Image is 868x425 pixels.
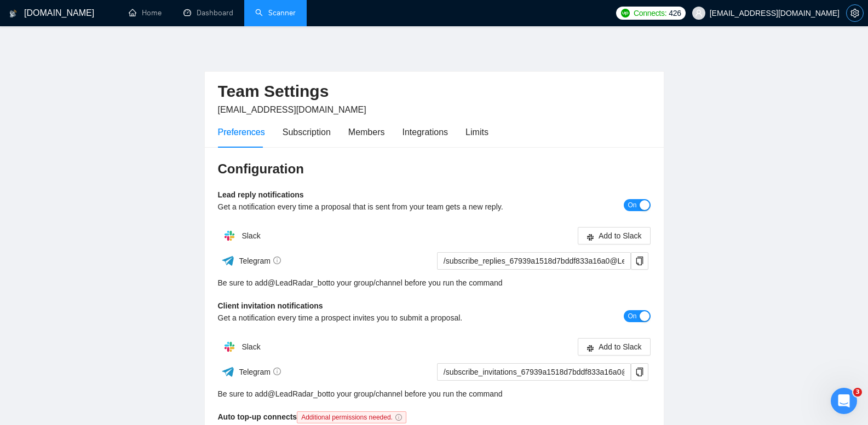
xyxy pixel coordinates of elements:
img: logo [9,5,17,22]
span: Additional permissions needed. [297,411,406,423]
button: setting [846,4,864,22]
a: homeHome [129,8,162,18]
b: Client invitation notifications [218,301,323,310]
iframe: Intercom live chat [831,388,857,414]
a: @LeadRadar_bot [268,388,329,400]
span: 426 [669,7,681,19]
div: Get a notification every time a proposal that is sent from your team gets a new reply. [218,201,543,213]
h2: Team Settings [218,80,651,103]
span: [EMAIL_ADDRESS][DOMAIN_NAME] [218,105,366,114]
b: Auto top-up connects [218,412,411,421]
a: setting [846,9,864,18]
div: Preferences [218,125,265,139]
span: copy [631,368,648,376]
div: Be sure to add to your group/channel before you run the command [218,277,651,289]
div: Limits [465,125,488,139]
span: Slack [242,342,260,351]
img: hpQkSZIkSZIkSZIkSZIkSZIkSZIkSZIkSZIkSZIkSZIkSZIkSZIkSZIkSZIkSZIkSZIkSZIkSZIkSZIkSZIkSZIkSZIkSZIkS... [219,336,240,358]
span: setting [847,9,863,18]
button: copy [631,363,648,381]
span: info-circle [273,368,281,375]
img: ww3wtPAAAAAElFTkSuQmCC [221,365,235,379]
button: slackAdd to Slack [578,338,651,356]
a: @LeadRadar_bot [268,277,329,289]
span: copy [631,257,648,265]
div: Be sure to add to your group/channel before you run the command [218,388,651,400]
h3: Configuration [218,160,651,178]
span: info-circle [273,257,281,264]
div: Get a notification every time a prospect invites you to submit a proposal. [218,312,543,324]
span: Telegram [239,257,281,265]
span: On [628,310,636,322]
a: searchScanner [255,8,296,18]
div: Members [348,125,385,139]
button: slackAdd to Slack [578,227,651,244]
span: Add to Slack [599,230,642,242]
span: 3 [853,388,862,397]
span: Add to Slack [599,341,642,353]
button: copy [631,252,648,270]
span: Telegram [239,368,281,376]
b: Lead reply notifications [218,190,304,199]
span: slack [587,344,594,352]
span: info-circle [395,414,402,421]
span: Slack [242,231,260,240]
img: hpQkSZIkSZIkSZIkSZIkSZIkSZIkSZIkSZIkSZIkSZIkSZIkSZIkSZIkSZIkSZIkSZIkSZIkSZIkSZIkSZIkSZIkSZIkSZIkS... [219,225,240,247]
a: dashboardDashboard [183,8,233,18]
div: Integrations [403,125,449,139]
div: Subscription [283,125,331,139]
span: slack [587,233,594,241]
img: ww3wtPAAAAAElFTkSuQmCC [221,254,235,267]
span: Connects: [634,7,666,19]
span: On [628,199,636,211]
span: user [695,9,703,17]
img: upwork-logo.png [621,9,630,18]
